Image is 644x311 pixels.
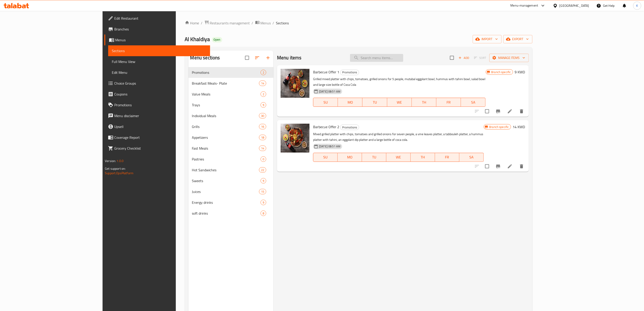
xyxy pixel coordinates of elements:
[188,78,274,89] div: Breakfast Meals- Plate14
[482,162,492,171] span: Select to update
[362,153,386,162] button: TU
[192,70,261,75] div: Promotions
[461,98,486,107] button: SA
[114,113,206,118] span: Menu disclaimer
[511,3,538,8] div: Menu-management
[317,144,342,149] span: [DATE] 08:51 AM
[192,91,261,97] span: Value Meals
[114,81,206,86] span: Choice Groups
[261,200,266,205] span: 9
[413,154,433,160] span: TH
[412,98,436,107] button: TH
[516,161,527,172] button: delete
[105,158,116,164] span: Version:
[252,20,253,26] li: /
[437,154,458,160] span: FR
[188,121,274,132] div: Grills16
[362,98,387,107] button: TU
[281,69,309,98] img: Barbecue Offer 1
[261,178,266,183] div: items
[192,135,259,140] span: Appetizers
[192,146,259,151] span: Fast Meals
[192,124,259,129] span: Grills
[273,20,274,26] li: /
[513,124,525,130] h6: 14 KWD
[259,81,266,86] div: items
[188,132,274,143] div: Appetizers18
[192,113,259,118] span: Individual Meals
[471,54,489,61] span: Select section first
[259,125,266,129] span: 16
[507,109,513,114] a: Edit menu item
[114,135,206,140] span: Coverage Report
[386,153,411,162] button: WE
[104,89,210,100] a: Coupons
[313,123,339,130] span: Barbecue Offer 2
[188,208,274,219] div: soft drinks8
[435,153,459,162] button: FR
[188,110,274,121] div: Individual Meals30
[277,54,302,61] h2: Menu items
[388,154,409,160] span: WE
[507,164,513,169] a: Edit menu item
[212,37,222,42] div: Open
[192,189,259,194] span: Juices
[411,153,435,162] button: TH
[261,102,266,108] div: items
[261,157,266,161] span: 0
[192,178,261,183] span: Sweets
[261,103,266,107] span: 9
[188,143,274,154] div: Fast Meals14
[350,54,403,62] input: search
[192,211,261,216] div: soft drinks
[493,106,504,117] button: Branch-specific-item
[387,98,412,107] button: WE
[313,76,486,88] p: Grilled mixed platter with chips, tomatoes, grilled onions for 5 people, mutabal eggplant bowl, h...
[313,153,338,162] button: SU
[192,156,261,162] span: Pastries
[276,20,289,26] span: Sections
[104,13,210,24] a: Edit Restaurant
[261,200,266,205] div: items
[263,52,273,63] button: Add section
[210,20,250,26] span: Restaurants management
[104,110,210,121] a: Menu disclaimer
[281,124,309,153] img: Barbecue Offer 2
[259,168,266,172] span: 22
[447,53,457,63] span: Select section
[261,20,271,26] span: Menus
[438,99,459,106] span: FR
[105,170,133,176] a: Support.OpsPlatform
[261,92,266,96] span: 2
[261,70,266,75] div: items
[457,54,471,61] button: Add
[340,70,359,75] span: Promotions
[259,124,266,129] div: items
[192,102,261,108] span: Trays
[259,81,266,86] span: 14
[473,35,502,43] button: import
[261,91,266,97] div: items
[252,52,263,63] span: Sort sections
[261,179,266,183] span: 9
[192,200,261,205] div: Energy drinks
[114,26,206,32] span: Branches
[436,98,461,107] button: FR
[490,70,513,74] span: Branch specific
[315,154,336,160] span: SU
[255,20,271,26] a: Menus
[516,106,527,117] button: delete
[261,156,266,162] div: items
[259,114,266,118] span: 30
[459,153,484,162] button: SA
[115,37,206,43] span: Menus
[261,211,266,216] span: 8
[185,20,532,26] nav: breadcrumb
[108,56,210,67] a: Full Menu View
